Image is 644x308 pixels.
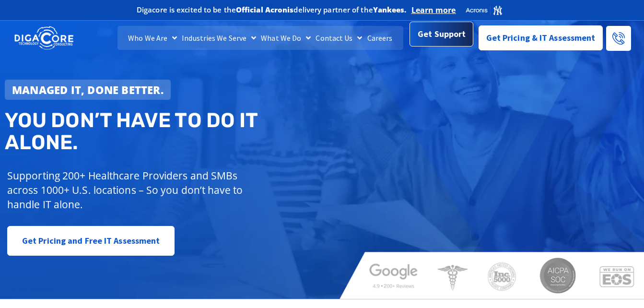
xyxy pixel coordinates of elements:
p: Supporting 200+ Healthcare Providers and SMBs across 1000+ U.S. locations – So you don’t have to ... [7,168,271,212]
a: Get Support [410,22,473,47]
span: Get Support [418,24,466,44]
a: Learn more [411,5,456,15]
a: Who We Are [126,26,179,50]
a: Industries We Serve [179,26,258,50]
img: DigaCore Technology Consulting [14,25,73,51]
a: Contact Us [313,26,364,50]
a: What We Do [258,26,313,50]
strong: Managed IT, done better. [12,83,164,97]
h2: Digacore is excited to be the delivery partner of the [137,6,407,13]
a: Careers [365,26,395,50]
b: Yankees. [373,5,407,14]
b: Official Acronis [236,5,294,14]
h2: You don’t have to do IT alone. [5,109,329,154]
img: Acronis [465,5,503,16]
span: Get Pricing & IT Assessment [486,28,596,47]
nav: Menu [117,26,403,50]
a: Managed IT, done better. [5,80,171,100]
a: Get Pricing and Free IT Assessment [7,226,175,256]
span: Get Pricing and Free IT Assessment [22,231,160,250]
a: Get Pricing & IT Assessment [479,25,603,50]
